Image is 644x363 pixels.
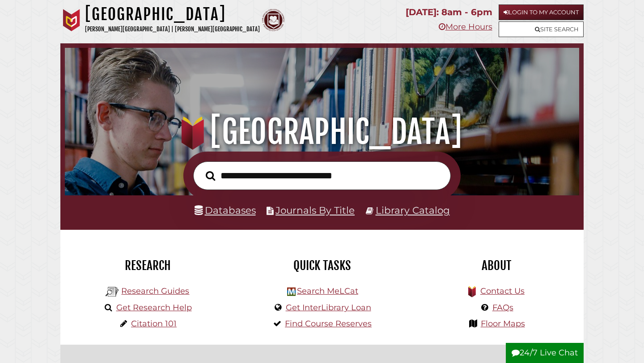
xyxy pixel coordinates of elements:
a: Site Search [499,21,584,37]
a: Journals By Title [275,204,355,216]
img: Calvin Theological Seminary [262,9,284,31]
a: Contact Us [480,286,525,296]
a: More Hours [439,22,492,32]
a: Citation 101 [131,319,177,329]
a: Get Research Help [116,303,192,312]
p: [PERSON_NAME][GEOGRAPHIC_DATA] | [PERSON_NAME][GEOGRAPHIC_DATA] [85,24,260,34]
img: Hekman Library Logo [106,285,119,299]
img: Hekman Library Logo [287,287,296,296]
button: Search [201,169,220,183]
h2: Quick Tasks [241,258,402,273]
a: Login to My Account [499,4,584,20]
p: [DATE]: 8am - 6pm [406,4,492,20]
h2: About [416,258,577,273]
a: Get InterLibrary Loan [286,303,371,312]
a: Library Catalog [376,204,450,216]
h1: [GEOGRAPHIC_DATA] [85,4,260,24]
a: Find Course Reserves [285,319,372,329]
i: Search [206,170,215,181]
a: Floor Maps [481,319,525,329]
h2: Research [67,258,228,273]
img: Calvin University [60,9,83,31]
a: Search MeLCat [297,286,358,296]
a: Databases [195,204,256,216]
h1: [GEOGRAPHIC_DATA] [75,112,570,152]
a: Research Guides [121,286,189,296]
a: FAQs [492,303,513,312]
